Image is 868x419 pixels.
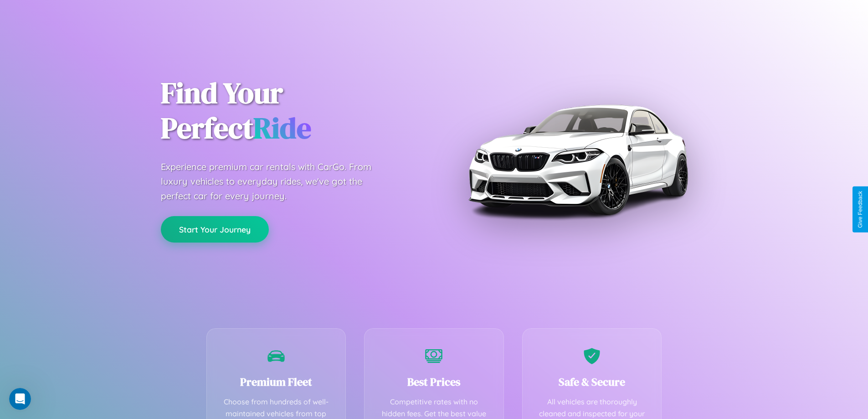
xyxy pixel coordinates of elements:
h3: Best Prices [378,374,490,389]
p: Experience premium car rentals with CarGo. From luxury vehicles to everyday rides, we've got the ... [161,160,389,203]
span: Ride [253,108,311,148]
h3: Safe & Secure [536,374,648,389]
button: Start Your Journey [161,216,269,243]
iframe: Intercom live chat [9,388,31,410]
h3: Premium Fleet [221,374,332,389]
img: Premium BMW car rental vehicle [464,46,692,274]
h1: Find Your Perfect [161,76,421,146]
div: Give Feedback [857,191,863,228]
